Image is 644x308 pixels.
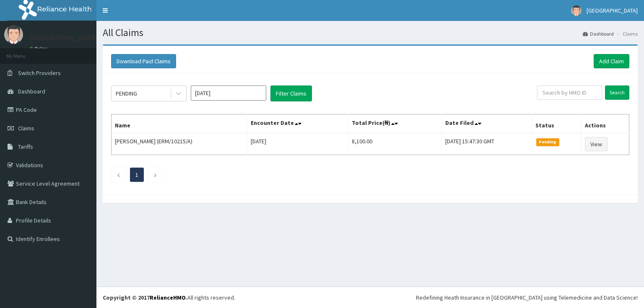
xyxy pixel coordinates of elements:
a: Previous page [117,171,120,179]
th: Actions [582,114,629,134]
input: Search by HMO ID [537,85,602,100]
a: Online [29,46,49,52]
span: Claims [18,124,34,132]
td: [DATE] [247,133,348,155]
span: Pending [536,138,559,146]
a: View [585,137,608,151]
th: Total Price(₦) [348,114,441,134]
a: RelianceHMO [150,294,186,301]
td: 8,100.00 [348,133,441,155]
td: [PERSON_NAME] (ERM/10215/A) [112,133,247,155]
a: Page 1 is your current page [135,171,138,179]
div: PENDING [116,89,137,98]
span: Switch Providers [18,69,61,77]
div: Redefining Heath Insurance in [GEOGRAPHIC_DATA] using Telemedicine and Data Science! [416,293,638,302]
th: Encounter Date [247,114,348,134]
li: Claims [615,30,638,37]
button: Filter Claims [270,85,312,101]
strong: Copyright © 2017 . [103,294,187,301]
td: [DATE] 15:47:30 GMT [441,133,532,155]
span: Dashboard [18,88,45,95]
span: [GEOGRAPHIC_DATA] [587,7,638,14]
span: Tariffs [18,143,33,150]
img: User Image [4,25,23,44]
a: Next page [153,171,157,179]
input: Search [605,85,629,100]
img: User Image [571,5,582,16]
a: Dashboard [583,30,614,37]
th: Date Filed [441,114,532,134]
footer: All rights reserved. [96,287,644,308]
h1: All Claims [103,27,638,38]
th: Status [532,114,581,134]
a: Add Claim [594,54,629,68]
p: [GEOGRAPHIC_DATA] [29,34,99,41]
button: Download Paid Claims [111,54,176,68]
th: Name [112,114,247,134]
input: Select Month and Year [191,85,266,101]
